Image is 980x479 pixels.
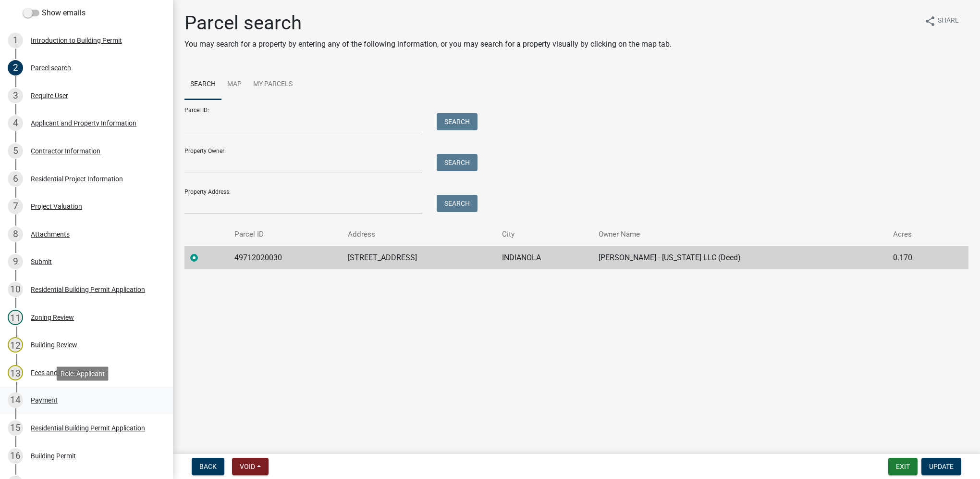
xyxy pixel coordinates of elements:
div: Zoning Review [31,314,74,321]
td: 49712020030 [229,246,342,269]
div: Building Permit [31,453,76,459]
div: 1 [8,33,23,48]
label: Show emails [23,7,86,19]
button: Search [437,195,478,212]
div: Payment [31,397,58,403]
div: 7 [8,199,23,214]
div: Residential Project Information [31,176,123,182]
th: Parcel ID [229,223,342,246]
span: Share [938,15,959,27]
div: 13 [8,365,23,380]
button: Search [437,113,478,130]
td: [PERSON_NAME] - [US_STATE] LLC (Deed) [593,246,887,269]
div: 15 [8,420,23,436]
span: Void [240,463,255,470]
h1: Parcel search [184,12,672,35]
div: Residential Building Permit Application [31,286,145,293]
div: Introduction to Building Permit [31,37,122,44]
a: Map [221,69,247,100]
button: Update [921,458,961,475]
div: Project Valuation [31,203,82,210]
div: 10 [8,282,23,297]
button: Void [232,458,269,475]
span: Back [199,463,217,470]
div: 2 [8,60,23,76]
span: Update [929,463,954,470]
div: Submit [31,258,52,265]
div: Attachments [31,231,70,238]
div: Parcel search [31,64,71,71]
div: 6 [8,171,23,187]
div: 11 [8,310,23,325]
div: Contractor Information [31,148,100,154]
button: shareShare [917,12,967,30]
td: 0.170 [887,246,946,269]
div: 9 [8,254,23,269]
div: Fees and Inspections [31,369,94,376]
div: Role: Applicant [57,366,109,380]
div: 12 [8,337,23,353]
div: Require User [31,92,68,99]
div: 14 [8,392,23,408]
button: Exit [888,458,918,475]
th: Owner Name [593,223,887,246]
div: 4 [8,115,23,131]
div: 8 [8,227,23,242]
div: 16 [8,448,23,464]
td: [STREET_ADDRESS] [342,246,497,269]
div: 5 [8,143,23,159]
th: Address [342,223,497,246]
th: Acres [887,223,946,246]
button: Search [437,154,478,171]
div: Applicant and Property Information [31,120,136,126]
button: Back [192,458,224,475]
a: Search [184,69,221,100]
td: INDIANOLA [496,246,593,269]
div: Residential Building Permit Application [31,425,145,431]
th: City [496,223,593,246]
div: 3 [8,88,23,103]
p: You may search for a property by entering any of the following information, or you may search for... [184,38,672,50]
a: My Parcels [247,69,298,100]
i: share [924,15,936,27]
div: Building Review [31,341,77,348]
